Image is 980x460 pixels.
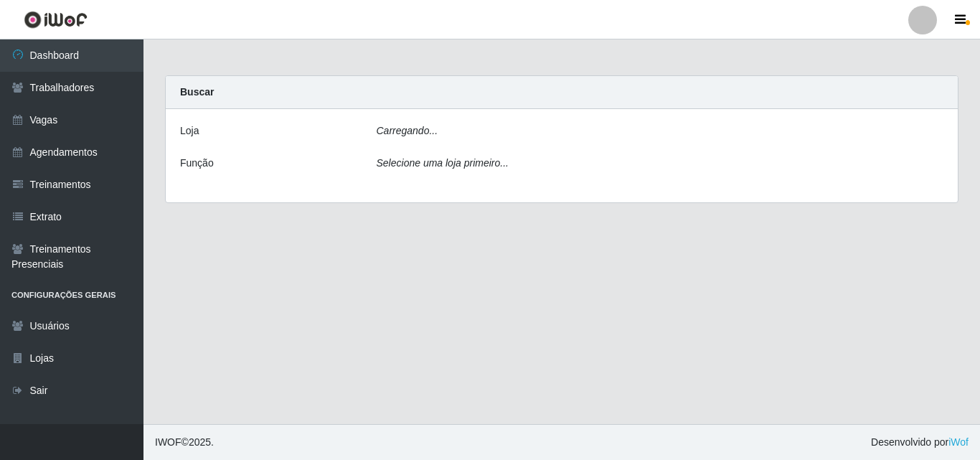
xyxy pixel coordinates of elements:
[180,156,214,171] label: Função
[155,435,214,450] span: © 2025 .
[377,157,509,169] i: Selecione uma loja primeiro...
[377,125,438,136] i: Carregando...
[180,86,214,98] strong: Buscar
[155,436,182,448] span: IWOF
[948,436,969,448] a: iWof
[24,11,88,29] img: CoreUI Logo
[871,435,969,450] span: Desenvolvido por
[180,123,199,139] label: Loja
